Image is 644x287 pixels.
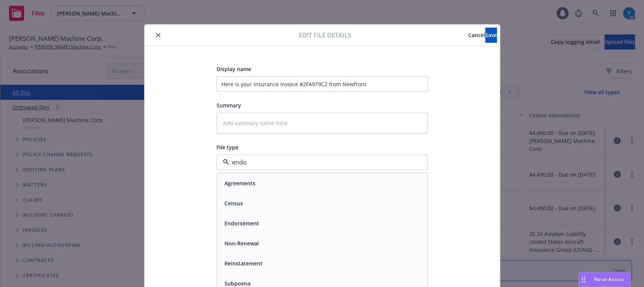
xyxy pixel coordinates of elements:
[224,239,259,247] button: Non-Renewal
[594,276,624,282] span: Nova Assist
[578,272,630,287] button: Nova Assist
[485,28,497,43] button: Save
[217,102,241,109] span: Summary
[485,31,497,39] span: Save
[154,31,163,40] button: close
[299,31,351,40] span: Edit file details
[217,144,238,151] span: File type
[217,65,251,73] span: Display name
[579,272,588,287] div: Drag to move
[217,76,428,92] input: Add display name here
[229,158,412,167] input: Filter by keyword
[224,259,263,267] button: Reinstatement
[224,179,255,187] button: Agreements
[224,219,259,227] button: Endorsement
[468,28,485,43] button: Cancel
[468,31,485,39] span: Cancel
[224,199,243,207] button: Census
